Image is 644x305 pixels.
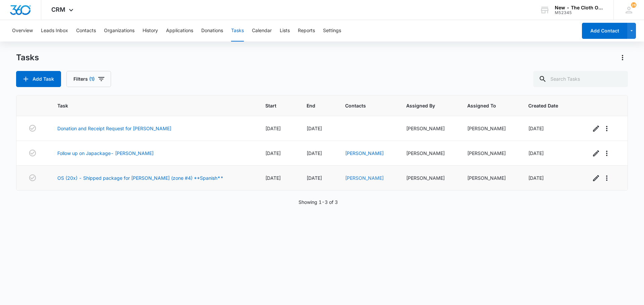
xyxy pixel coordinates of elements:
div: [PERSON_NAME] [467,174,512,181]
div: [PERSON_NAME] [406,150,451,157]
p: Showing 1-3 of 3 [299,199,338,206]
span: (1) [89,77,95,81]
span: [DATE] [528,126,544,131]
div: [PERSON_NAME] [406,174,451,181]
span: Assigned By [406,102,441,109]
button: Add Task [16,71,61,87]
button: Reports [298,20,315,42]
span: Contacts [345,102,380,109]
span: [DATE] [307,150,322,156]
a: Follow up on Japackage- [PERSON_NAME] [57,150,154,157]
span: [DATE] [307,175,322,181]
button: History [143,20,158,42]
button: Add Contact [582,23,627,39]
div: account id [555,10,604,15]
span: End [307,102,319,109]
div: [PERSON_NAME] [406,125,451,132]
button: Tasks [231,20,244,42]
div: [PERSON_NAME] [467,125,512,132]
button: Donations [201,20,223,42]
a: OS (20x) - Shipped package for [PERSON_NAME] (zone #4) **Spanish** [57,174,223,181]
button: Lists [280,20,290,42]
div: account name [555,5,604,10]
button: Settings [323,20,341,42]
span: Created Date [528,102,565,109]
span: [DATE] [528,175,544,181]
span: CRM [51,6,65,13]
button: Organizations [104,20,135,42]
a: [PERSON_NAME] [345,150,384,156]
div: notifications count [631,2,636,8]
button: Overview [12,20,33,42]
button: Actions [617,52,628,63]
button: Applications [166,20,193,42]
span: [DATE] [307,126,322,131]
span: [DATE] [265,126,281,131]
button: Calendar [252,20,272,42]
button: Leads Inbox [41,20,68,42]
span: Task [57,102,239,109]
span: [DATE] [265,150,281,156]
a: [PERSON_NAME] [345,175,384,181]
input: Search Tasks [533,71,628,87]
span: 26 [631,2,636,8]
a: Donation and Receipt Request for [PERSON_NAME] [57,125,171,132]
span: Assigned To [467,102,502,109]
span: Start [265,102,281,109]
h1: Tasks [16,53,39,63]
span: [DATE] [265,175,281,181]
button: Contacts [76,20,96,42]
button: Filters(1) [66,71,111,87]
span: [DATE] [528,150,544,156]
div: [PERSON_NAME] [467,150,512,157]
